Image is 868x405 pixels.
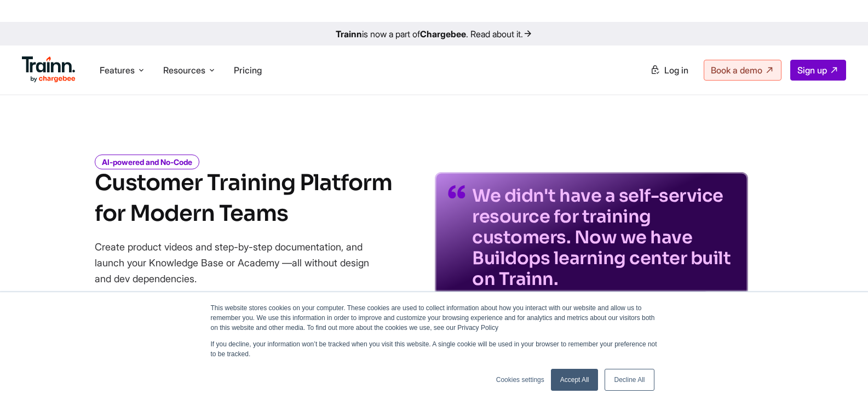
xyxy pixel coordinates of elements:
b: Chargebee [420,28,466,39]
img: quotes-purple.41a7099.svg [448,185,465,198]
span: Features [100,64,135,76]
img: Trainn Logo [22,56,76,83]
p: We didn't have a self-service resource for training customers. Now we have Buildops learning cent... [472,185,735,289]
span: Sign up [797,65,827,76]
a: Cookies settings [496,375,544,385]
a: Log in [643,60,695,80]
span: Resources [163,64,205,76]
a: Decline All [605,369,654,391]
p: This website stores cookies on your computer. These cookies are used to collect information about... [211,303,658,333]
a: Book a demo [704,60,781,81]
b: Trainn [336,28,362,39]
a: Pricing [234,65,262,76]
span: Log in [664,65,688,76]
a: Accept All [551,369,599,391]
p: Create product videos and step-by-step documentation, and launch your Knowledge Base or Academy —... [95,239,385,287]
p: If you decline, your information won’t be tracked when you visit this website. A single cookie wi... [211,339,658,359]
a: Sign up [790,60,846,81]
h1: Customer Training Platform for Modern Teams [95,168,392,229]
span: Book a demo [711,65,762,76]
i: AI-powered and No-Code [95,155,199,169]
